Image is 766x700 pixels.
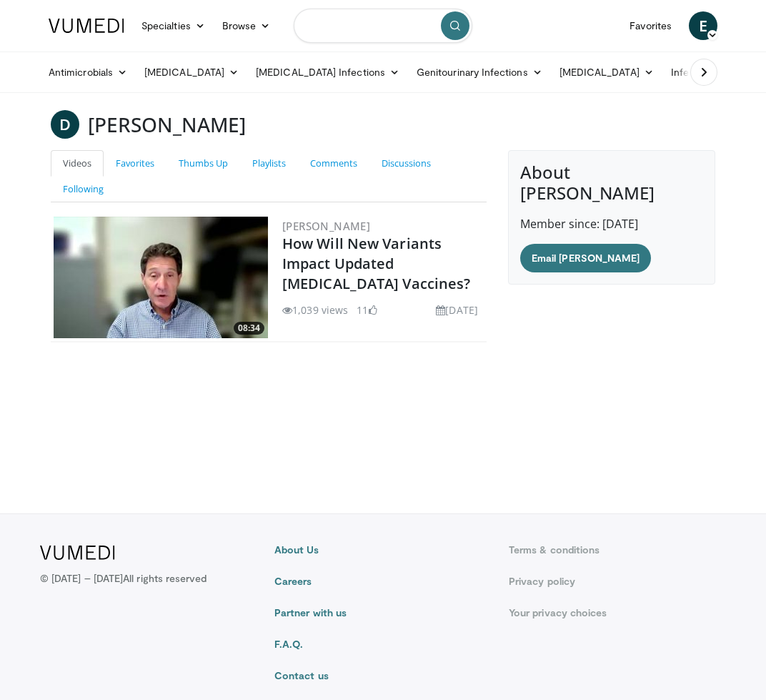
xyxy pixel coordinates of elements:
[294,9,472,43] input: Search topics, interventions
[436,302,478,317] li: [DATE]
[40,58,136,87] a: Antimicrobials
[274,669,492,683] a: Contact us
[234,322,264,335] span: 08:34
[51,110,79,139] a: D
[88,110,246,139] h3: [PERSON_NAME]
[54,217,268,338] img: 24172b40-7341-45f0-bd72-4af5749e0902.300x170_q85_crop-smart_upscale.jpg
[520,162,703,204] h4: About [PERSON_NAME]
[282,234,470,293] a: How Will New Variants Impact Updated [MEDICAL_DATA] Vaccines?
[274,637,492,651] a: F.A.Q.
[240,150,298,177] a: Playlists
[54,217,268,338] a: 08:34
[40,546,115,560] img: VuMedi Logo
[274,543,492,557] a: About Us
[49,19,124,33] img: VuMedi Logo
[274,574,492,588] a: Careers
[369,150,443,177] a: Discussions
[51,150,104,177] a: Videos
[40,571,207,586] p: © [DATE] – [DATE]
[247,58,408,87] a: [MEDICAL_DATA] Infections
[509,606,726,620] a: Your privacy choices
[274,606,492,620] a: Partner with us
[282,302,348,317] li: 1,039 views
[136,58,247,87] a: [MEDICAL_DATA]
[357,302,377,317] li: 11
[51,176,116,202] a: Following
[298,150,369,177] a: Comments
[408,58,551,87] a: Genitourinary Infections
[166,150,240,177] a: Thumbs Up
[509,574,726,588] a: Privacy policy
[133,11,214,40] a: Specialties
[104,150,166,177] a: Favorites
[214,11,279,40] a: Browse
[509,543,726,557] a: Terms & conditions
[520,244,651,272] a: Email [PERSON_NAME]
[282,219,370,233] a: [PERSON_NAME]
[520,215,703,232] p: Member since: [DATE]
[621,11,680,40] a: Favorites
[123,572,207,584] span: All rights reserved
[551,58,662,87] a: [MEDICAL_DATA]
[689,11,717,40] a: E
